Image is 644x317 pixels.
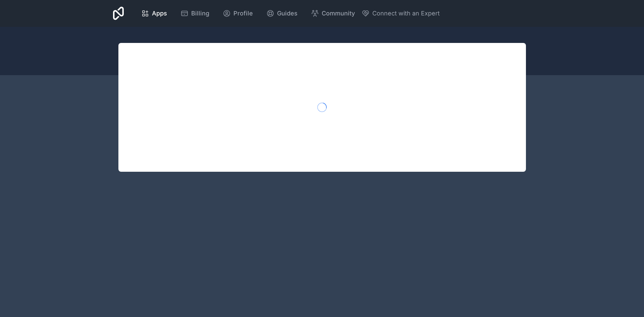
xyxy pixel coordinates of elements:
a: Community [306,6,360,21]
span: Guides [277,9,298,18]
button: Connect with an Expert [362,9,440,18]
a: Apps [136,6,172,21]
span: Connect with an Expert [372,9,440,18]
span: Billing [191,9,209,18]
a: Guides [261,6,303,21]
span: Apps [152,9,167,18]
span: Community [322,9,355,18]
span: Profile [233,9,253,18]
a: Billing [175,6,215,21]
a: Profile [217,6,258,21]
